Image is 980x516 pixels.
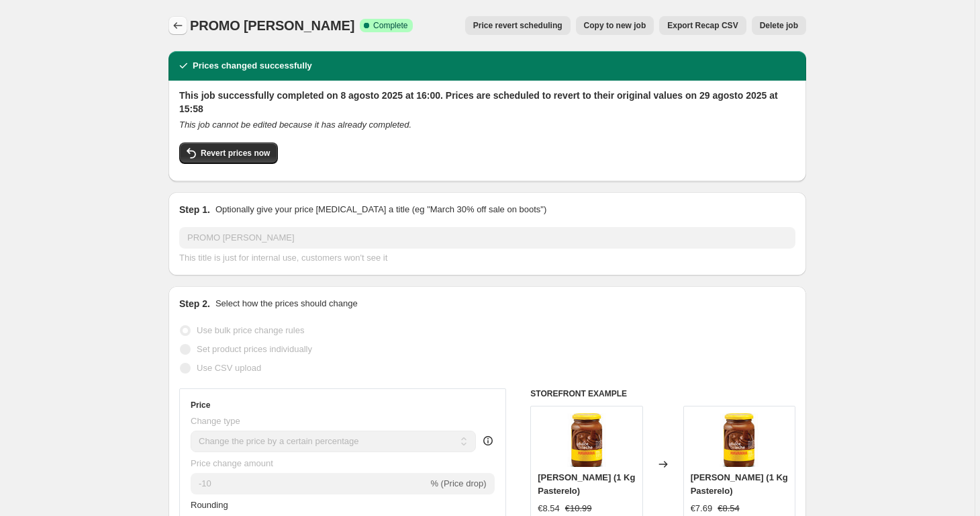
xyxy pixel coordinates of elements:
h6: STOREFRONT EXAMPLE [530,388,795,399]
span: % (Price drop) [430,478,486,488]
span: Rounding [191,500,228,510]
span: Use CSV upload [197,363,261,373]
p: Optionally give your price [MEDICAL_DATA] a title (eg "March 30% off sale on boots") [215,203,546,216]
span: Export Recap CSV [667,20,738,31]
span: Set product prices individually [197,344,312,354]
div: €7.69 [691,502,713,515]
h2: Prices changed successfully [193,59,312,73]
span: [PERSON_NAME] (1 Kg Pasterelo) [538,472,635,496]
span: Revert prices now [201,148,270,159]
h2: This job successfully completed on 8 agosto 2025 at 16:00. Prices are scheduled to revert to thei... [179,89,795,116]
span: PROMO [PERSON_NAME] [190,18,354,33]
h2: Step 2. [179,297,210,310]
span: Delete job [760,20,798,31]
h2: Step 1. [179,203,210,216]
button: Price revert scheduling [465,16,571,35]
input: 30% off holiday sale [179,227,795,249]
i: This job cannot be edited because it has already completed. [179,120,411,130]
span: Copy to new job [584,20,646,31]
button: Export Recap CSV [659,16,746,35]
span: Complete [373,20,407,31]
input: -15 [191,473,428,494]
span: Price revert scheduling [473,20,562,31]
span: [PERSON_NAME] (1 Kg Pasterelo) [691,472,788,496]
strike: €10.99 [565,502,592,515]
h3: Price [191,400,210,411]
span: This title is just for internal use, customers won't see it [179,253,387,263]
span: Use bulk price change rules [197,325,304,335]
p: Select how the prices should change [215,297,358,310]
div: help [481,434,495,447]
button: Revert prices now [179,142,278,164]
img: DDLFrasco450gCE_80x.jpg [712,413,766,467]
button: Delete job [752,16,806,35]
strike: €8.54 [718,502,740,515]
button: Copy to new job [576,16,654,35]
span: Change type [191,416,240,426]
span: Price change amount [191,458,273,468]
img: DDLFrasco450gCE_80x.jpg [560,413,614,467]
button: Price change jobs [168,16,187,35]
div: €8.54 [538,502,560,515]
